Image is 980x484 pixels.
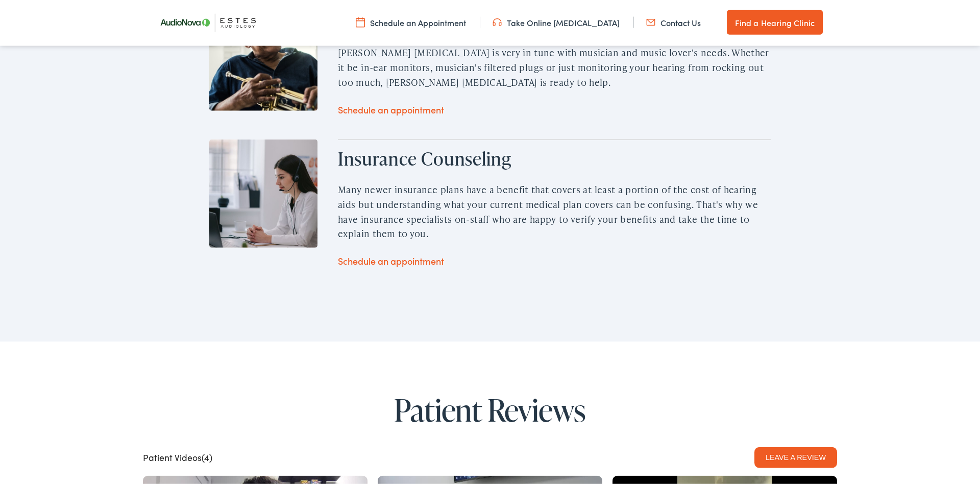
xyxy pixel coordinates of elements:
a: Schedule an Appointment [356,17,466,28]
img: utility icon [356,17,365,28]
img: A customer care representative on the phone talking about hearing loss care at Estes Audiology in... [209,140,317,248]
a: Schedule an appointment [338,103,444,116]
img: utility icon [493,17,502,28]
a: Schedule an appointment [338,255,444,267]
p: Many newer insurance plans have a benefit that covers at least a portion of the cost of hearing a... [338,182,771,241]
h2: Patient Reviews [143,393,837,427]
span: Patient Videos [143,451,212,464]
a: Contact Us [646,17,701,28]
h2: Insurance Counseling [338,148,771,170]
p: [PERSON_NAME] [MEDICAL_DATA] is very in tune with musician and music lover's needs. Whether it be... [338,45,771,89]
button: Leave a Review [754,447,837,468]
a: Find a Hearing Clinic [727,10,823,35]
a: Take Online [MEDICAL_DATA] [493,17,620,28]
span: (4) [202,451,212,464]
img: utility icon [646,17,655,28]
img: A musician holds his trumpet preparing for a song in Austin, TX [209,3,317,111]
